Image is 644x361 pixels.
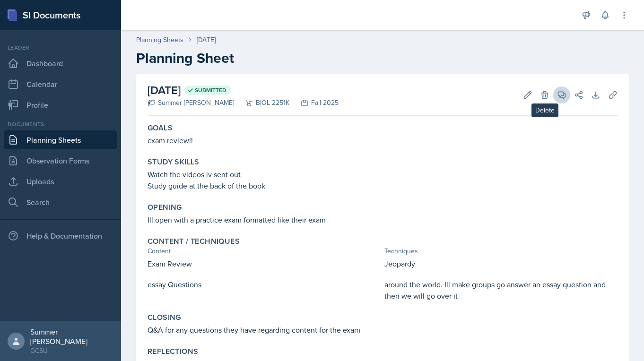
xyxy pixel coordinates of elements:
a: Planning Sheets [136,35,183,45]
h2: [DATE] [148,82,339,99]
a: Search [4,193,117,212]
div: Techniques [384,246,618,256]
h2: Planning Sheet [136,50,629,67]
a: Profile [4,95,117,114]
a: Planning Sheets [4,130,117,149]
p: Jeopardy [384,258,618,269]
a: Dashboard [4,54,117,73]
p: Watch the videos iv sent out [148,169,618,180]
div: Documents [4,120,117,129]
div: [DATE] [197,35,216,45]
label: Goals [148,123,173,133]
p: around the world. Ill make groups go answer an essay question and then we will go over it [384,279,618,301]
a: Calendar [4,75,117,94]
span: Submitted [195,86,226,94]
div: Fall 2025 [289,98,339,108]
div: Content [148,246,381,256]
a: Uploads [4,172,117,191]
div: GCSU [30,346,113,355]
div: Leader [4,43,117,52]
label: Study Skills [148,157,200,167]
p: Study guide at the back of the book [148,180,618,191]
div: Help & Documentation [4,226,117,245]
p: Exam Review [148,258,381,269]
label: Reflections [148,347,198,356]
a: Observation Forms [4,151,117,170]
div: Summer [PERSON_NAME] [148,98,234,108]
p: exam review!! [148,135,618,146]
div: BIOL 2251K [234,98,289,108]
button: Delete [536,86,553,103]
div: Summer [PERSON_NAME] [30,327,113,346]
label: Opening [148,203,182,212]
p: Ill open with a practice exam formatted like their exam [148,214,618,225]
label: Closing [148,313,181,322]
label: Content / Techniques [148,237,240,246]
p: essay Questions [148,279,381,290]
p: Q&A for any questions they have regarding content for the exam [148,324,618,335]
